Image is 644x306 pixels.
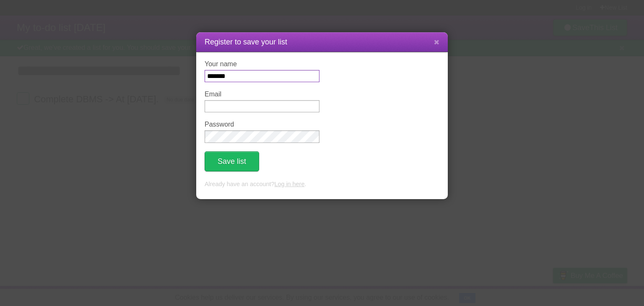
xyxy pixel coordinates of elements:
button: Save list [205,151,259,171]
p: Already have an account? . [205,180,439,189]
h1: Register to save your list [205,36,439,48]
a: Log in here [274,181,304,187]
label: Email [205,91,319,98]
label: Password [205,121,319,128]
label: Your name [205,60,319,68]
